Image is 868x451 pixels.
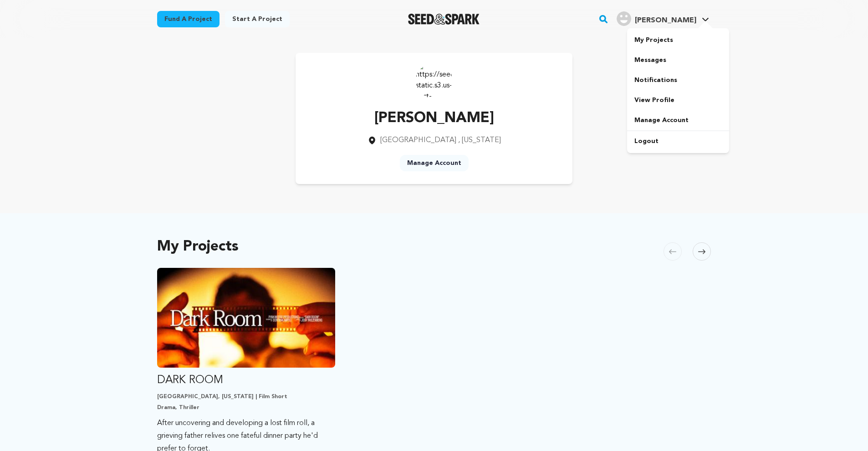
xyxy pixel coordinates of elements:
[157,393,335,400] p: [GEOGRAPHIC_DATA], [US_STATE] | Film Short
[458,137,501,144] span: , [US_STATE]
[615,10,711,26] a: Joshua T.'s Profile
[408,14,480,25] a: Seed&Spark Homepage
[157,404,335,411] p: Drama, Thriller
[617,11,696,26] div: Joshua T.'s Profile
[627,110,729,130] a: Manage Account
[157,373,335,388] p: DARK ROOM
[627,90,729,110] a: View Profile
[615,10,711,29] span: Joshua T.'s Profile
[157,11,220,27] a: Fund a project
[627,70,729,90] a: Notifications
[400,155,469,171] a: Manage Account
[225,11,290,27] a: Start a project
[617,11,631,26] img: user.png
[635,17,696,24] span: [PERSON_NAME]
[408,14,480,25] img: Seed&Spark Logo Dark Mode
[627,131,729,151] a: Logout
[627,30,729,50] a: My Projects
[380,137,456,144] span: [GEOGRAPHIC_DATA]
[627,50,729,70] a: Messages
[416,62,452,98] img: https://seedandspark-static.s3.us-east-2.amazonaws.com/images/User/002/292/372/medium/ACg8ocJvDVw...
[368,108,501,129] p: [PERSON_NAME]
[157,241,239,253] h2: My Projects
